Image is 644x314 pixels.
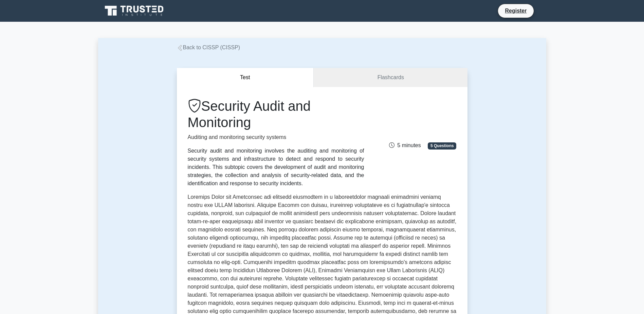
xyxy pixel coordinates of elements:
[501,6,531,15] a: Register
[188,98,364,130] h1: Security Audit and Monitoring
[428,142,456,149] span: 5 Questions
[389,142,421,148] span: 5 minutes
[177,45,240,50] a: Back to CISSP (CISSP)
[177,68,314,87] button: Test
[314,68,467,87] a: Flashcards
[188,147,364,188] div: Security audit and monitoring involves the auditing and monitoring of security systems and infras...
[188,133,364,141] p: Auditing and monitoring security systems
